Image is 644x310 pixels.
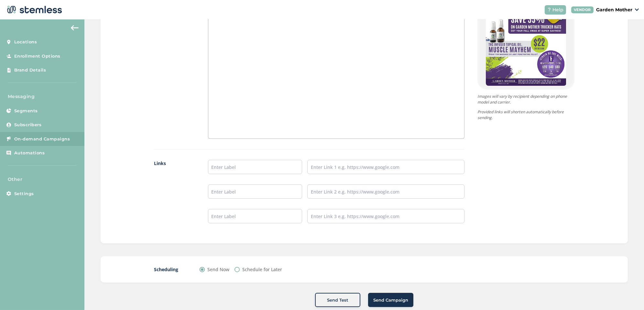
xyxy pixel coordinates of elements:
[14,53,60,60] span: Enrollment Options
[635,8,639,11] img: icon_down-arrow-small-66adaf34.svg
[242,266,282,273] label: Schedule for Later
[14,108,38,114] span: Segments
[208,160,302,174] input: Enter Label
[14,150,45,156] span: Automations
[547,8,551,12] img: icon-help-white-03924b79.svg
[571,6,594,13] div: VENDOR
[208,209,302,223] input: Enter Label
[327,297,348,304] span: Send Test
[207,266,229,273] label: Send Now
[596,6,632,13] p: Garden Mother
[14,191,34,197] span: Settings
[368,293,413,307] button: Send Campaign
[307,209,464,223] input: Enter Link 3 e.g. https://www.google.com
[307,184,464,199] input: Enter Link 2 e.g. https://www.google.com
[477,109,574,121] p: Provided links will shorten automatically before sending.
[307,160,464,174] input: Enter Link 1 e.g. https://www.google.com
[552,6,563,13] span: Help
[154,266,187,273] label: Scheduling
[14,122,42,128] span: Subscribers
[373,297,408,304] span: Send Campaign
[5,3,62,16] img: logo-dark-0685b13c.svg
[154,160,195,234] label: Links
[14,67,46,73] span: Brand Details
[71,25,79,30] img: icon-arrow-back-accent-c549486e.svg
[315,293,360,307] button: Send Test
[612,279,644,310] iframe: Chat Widget
[477,94,574,105] p: Images will vary by recipient depending on phone model and carrier.
[14,39,37,45] span: Locations
[14,136,70,142] span: On-demand Campaigns
[208,184,302,199] input: Enter Label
